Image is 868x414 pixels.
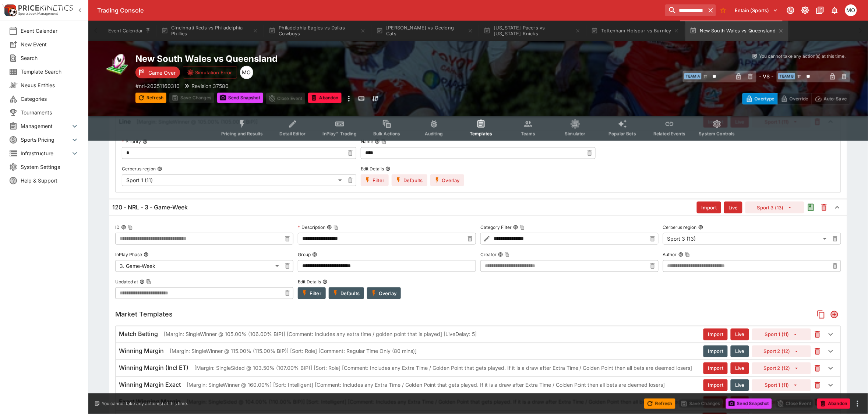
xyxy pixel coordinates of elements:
img: PriceKinetics Logo [2,3,17,18]
p: [Margin: SingleSided @ 103.50% (107.00% BIP)] [Sort: Role] [Comment: Includes any Extra Time / Go... [194,364,692,372]
button: Overlay [430,174,464,186]
h6: 120 - NRL - 3 - Game-Week [112,204,188,211]
p: Edit Details [361,166,384,172]
p: [Margin: SingleWinner @ 105.00% (106.00% BIP)] [Comment: Includes any extra time / golden point t... [164,330,477,338]
button: Sport 2 (12) [752,346,811,357]
button: Abandon [817,399,850,409]
span: Template Search [21,68,79,75]
button: Edit Details [322,279,328,284]
p: InPlay Phase [115,251,142,258]
button: Toggle light/dark mode [799,4,812,17]
p: Cerberus region [663,224,697,230]
button: Copy To Clipboard [334,225,339,230]
button: This will delete the selected template. You will still need to Save Template changes to commit th... [818,201,831,214]
span: Teams [521,131,536,137]
span: Tournaments [21,109,79,116]
div: Trading Console [97,7,662,14]
span: System Controls [699,131,735,137]
span: Event Calendar [21,27,79,35]
div: Event type filters [215,115,741,141]
p: Auto-Save [824,95,847,103]
div: Mark O'Loughlan [845,4,857,16]
h6: Winning Margin (Incl ET) [119,364,188,372]
h2: Copy To Clipboard [135,53,493,64]
button: [PERSON_NAME] vs Geelong Cats [372,21,478,41]
span: Management [21,122,70,130]
button: DescriptionCopy To Clipboard [327,225,332,230]
button: Live [724,202,742,213]
button: Import [703,346,728,357]
button: Cerberus region [157,166,162,171]
p: Description [298,224,325,230]
p: Creator [480,251,497,258]
button: Filter [298,287,326,299]
div: Sport 3 (13) [663,233,829,245]
p: Name [361,138,373,145]
button: Abandon [308,93,341,103]
button: Sport 1 (11) [752,329,811,340]
span: Sports Pricing [21,136,70,144]
button: Event Calendar [104,21,155,41]
span: InPlay™ Trading [323,131,357,137]
button: Copy To Clipboard [381,139,387,144]
button: InPlay Phase [144,252,149,257]
button: Sport 2 (12) [752,362,811,374]
button: New South Wales vs Queensland [685,21,788,41]
span: Related Events [653,131,685,137]
span: Popular Bets [608,131,636,137]
button: Live [731,346,749,357]
button: more [853,399,862,408]
p: Revision 37580 [191,82,229,90]
p: Override [790,95,808,103]
p: Author [663,251,677,258]
p: Updated at [115,279,138,285]
button: Live [731,379,749,391]
span: Team B [778,73,795,79]
p: Edit Details [298,279,321,285]
button: CreatorCopy To Clipboard [498,252,503,257]
span: Search [21,54,79,62]
p: Game Over [148,69,176,77]
button: Sport 1 (11) [752,379,811,391]
span: Templates [470,131,492,137]
div: Start From [742,93,850,105]
div: Mark O'Loughlan [240,66,253,79]
h6: Winning Margin Exact [119,381,181,389]
span: New Event [21,40,79,48]
button: Simulation Error [183,66,237,79]
button: Group [312,252,317,257]
button: Sport 3 (13) [745,202,804,213]
button: Copy Market Templates [815,308,828,321]
p: You cannot take any action(s) at this time. [102,400,188,407]
p: ID [115,224,120,230]
p: Category Filter [480,224,512,230]
span: Infrastructure [21,149,70,157]
span: Categories [21,95,79,103]
span: Detail Editor [279,131,306,137]
button: Filter [361,174,389,186]
span: Help & Support [21,177,79,184]
button: Refresh [135,93,166,103]
img: rugby_league.png [106,53,130,77]
button: Copy To Clipboard [685,252,690,257]
button: Tottenham Hotspur vs Burnley [587,21,684,41]
button: Documentation [814,4,827,17]
p: [Margin: SingleWinner @ 115.00% (115.00% BIP)] [Sort: Role] [Comment: Regular Time Only (80 mins)] [170,347,417,355]
div: 3. Game-Week [115,260,282,272]
p: Priority [122,138,141,145]
span: Mark an event as closed and abandoned. [817,399,850,407]
h6: - VS - [759,72,774,80]
button: Overlay [367,287,401,299]
p: Cerberus region [122,166,156,172]
p: Overtype [755,95,775,103]
button: No Bookmarks [717,4,729,16]
button: Live [731,362,749,374]
button: Overtype [742,93,778,105]
button: more [345,93,353,105]
button: Import [703,379,728,391]
button: Category FilterCopy To Clipboard [513,225,518,230]
p: Group [298,251,311,258]
button: [US_STATE] Pacers vs [US_STATE] Knicks [479,21,585,41]
button: Connected to PK [784,4,797,17]
span: System Settings [21,163,79,171]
